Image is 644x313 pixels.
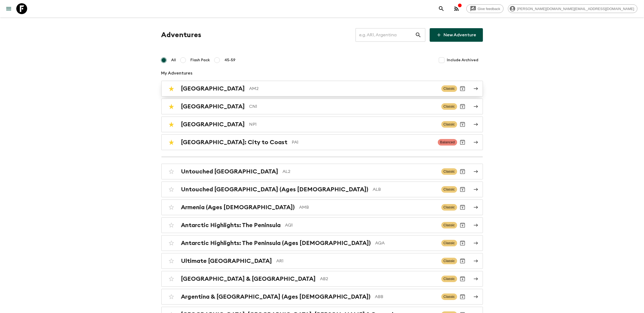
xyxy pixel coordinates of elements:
[161,217,483,233] a: Antarctic Highlights: The PeninsulaAQ1ClassicArchive
[447,57,479,63] span: Include Archived
[277,258,437,264] p: AR1
[457,238,468,249] button: Archive
[3,3,14,14] button: menu
[161,271,483,287] a: [GEOGRAPHIC_DATA] & [GEOGRAPHIC_DATA]AB2ClassicArchive
[441,240,457,246] span: Classic
[430,28,483,42] a: New Adventure
[457,137,468,148] button: Archive
[475,7,503,11] span: Give feedback
[161,99,483,114] a: [GEOGRAPHIC_DATA]CN1ClassicArchive
[508,4,637,13] div: [PERSON_NAME][DOMAIN_NAME][EMAIL_ADDRESS][DOMAIN_NAME]
[441,121,457,128] span: Classic
[441,186,457,193] span: Classic
[292,139,434,146] p: PA1
[457,202,468,213] button: Archive
[441,276,457,282] span: Classic
[441,258,457,264] span: Classic
[441,85,457,92] span: Classic
[441,222,457,228] span: Classic
[249,85,437,92] p: AM2
[283,168,437,175] p: AL2
[161,164,483,179] a: Untouched [GEOGRAPHIC_DATA]AL2ClassicArchive
[181,139,288,146] h2: [GEOGRAPHIC_DATA]: City to Coast
[514,7,637,11] span: [PERSON_NAME][DOMAIN_NAME][EMAIL_ADDRESS][DOMAIN_NAME]
[181,240,371,247] h2: Antarctic Highlights: The Peninsula (Ages [DEMOGRAPHIC_DATA])
[181,204,295,211] h2: Armenia (Ages [DEMOGRAPHIC_DATA])
[457,101,468,112] button: Archive
[356,27,415,43] input: e.g. AR1, Argentina
[225,57,236,63] span: 45-59
[373,186,437,193] p: ALB
[457,291,468,302] button: Archive
[457,273,468,284] button: Archive
[161,30,202,40] h1: Adventures
[161,182,483,197] a: Untouched [GEOGRAPHIC_DATA] (Ages [DEMOGRAPHIC_DATA])ALBClassicArchive
[181,85,245,92] h2: [GEOGRAPHIC_DATA]
[457,166,468,177] button: Archive
[171,57,176,63] span: All
[441,103,457,110] span: Classic
[181,222,281,229] h2: Antarctic Highlights: The Peninsula
[457,256,468,266] button: Archive
[161,289,483,305] a: Argentina & [GEOGRAPHIC_DATA] (Ages [DEMOGRAPHIC_DATA])ABBClassicArchive
[181,257,272,264] h2: Ultimate [GEOGRAPHIC_DATA]
[249,121,437,128] p: NP1
[249,103,437,110] p: CN1
[375,240,437,246] p: AQA
[161,81,483,96] a: [GEOGRAPHIC_DATA]AM2ClassicArchive
[285,222,437,228] p: AQ1
[181,186,369,193] h2: Untouched [GEOGRAPHIC_DATA] (Ages [DEMOGRAPHIC_DATA])
[375,293,437,300] p: ABB
[457,119,468,130] button: Archive
[161,199,483,215] a: Armenia (Ages [DEMOGRAPHIC_DATA])AMBClassicArchive
[161,235,483,251] a: Antarctic Highlights: The Peninsula (Ages [DEMOGRAPHIC_DATA])AQAClassicArchive
[161,253,483,269] a: Ultimate [GEOGRAPHIC_DATA]AR1ClassicArchive
[299,204,437,211] p: AMB
[181,121,245,128] h2: [GEOGRAPHIC_DATA]
[161,134,483,150] a: [GEOGRAPHIC_DATA]: City to CoastPA1BalancedArchive
[457,184,468,195] button: Archive
[457,83,468,94] button: Archive
[466,4,504,13] a: Give feedback
[181,103,245,110] h2: [GEOGRAPHIC_DATA]
[191,57,210,63] span: Flash Pack
[181,293,371,300] h2: Argentina & [GEOGRAPHIC_DATA] (Ages [DEMOGRAPHIC_DATA])
[457,220,468,231] button: Archive
[438,139,457,146] span: Balanced
[181,275,316,282] h2: [GEOGRAPHIC_DATA] & [GEOGRAPHIC_DATA]
[181,168,278,175] h2: Untouched [GEOGRAPHIC_DATA]
[161,117,483,132] a: [GEOGRAPHIC_DATA]NP1ClassicArchive
[441,204,457,211] span: Classic
[320,276,437,282] p: AB2
[441,293,457,300] span: Classic
[436,3,447,14] button: search adventures
[161,70,483,76] p: My Adventures
[441,168,457,175] span: Classic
